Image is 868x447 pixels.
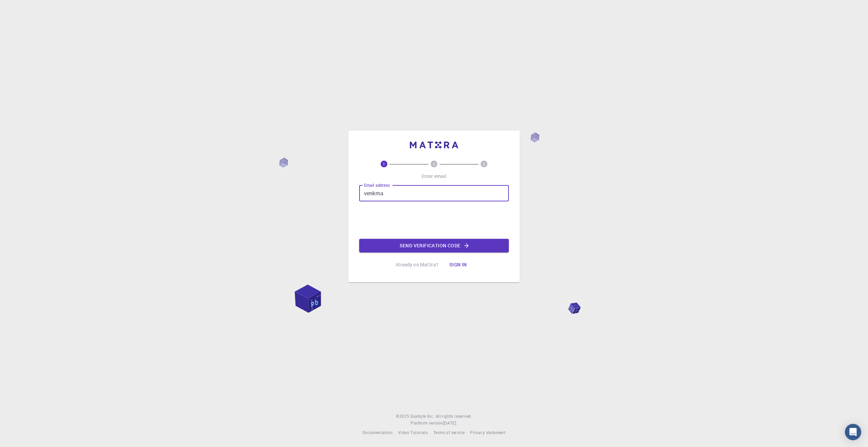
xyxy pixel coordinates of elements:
[363,430,393,435] span: Documentation
[396,413,410,420] span: © 2025
[398,430,428,435] span: Video Tutorials
[398,429,428,436] a: Video Tutorials
[470,430,505,435] span: Privacy statement
[364,182,390,188] label: Email address
[363,429,393,436] a: Documentation
[845,424,861,440] div: Open Intercom Messenger
[383,162,385,166] text: 1
[443,420,457,427] a: [DATE].
[411,413,434,419] span: Exabyte Inc.
[433,162,435,166] text: 2
[436,413,472,420] span: All rights reserved.
[396,261,438,268] p: Already on Mat3ra?
[382,207,486,233] iframe: reCAPTCHA
[433,429,465,436] a: Terms of service
[411,413,434,420] a: Exabyte Inc.
[433,430,465,435] span: Terms of service
[411,420,443,427] span: Platform version
[443,420,457,426] span: [DATE] .
[483,162,485,166] text: 3
[444,258,472,271] button: Sign in
[422,173,447,180] p: Enter email
[359,239,509,252] button: Send verification code
[470,429,505,436] a: Privacy statement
